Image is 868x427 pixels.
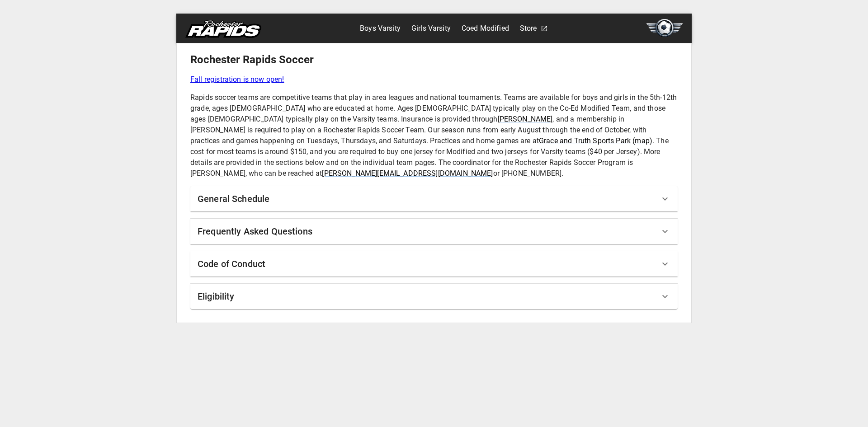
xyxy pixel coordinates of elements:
a: [PERSON_NAME] [498,115,553,123]
a: Grace and Truth Sports Park [539,136,631,145]
div: Code of Conduct [190,251,678,277]
h6: Code of Conduct [198,257,265,271]
a: Store [520,21,537,36]
div: Eligibility [190,284,678,309]
h6: Frequently Asked Questions [198,224,312,239]
p: Rapids soccer teams are competitive teams that play in area leagues and national tournaments. Tea... [190,92,678,179]
a: Fall registration is now open! [190,74,678,85]
a: (map) [632,136,652,145]
h6: Eligibility [198,289,235,304]
div: General Schedule [190,186,678,211]
a: Boys Varsity [360,21,401,36]
h6: General Schedule [198,192,269,206]
img: rapids.svg [185,20,261,38]
h5: Rochester Rapids Soccer [190,52,678,67]
div: Frequently Asked Questions [190,219,678,244]
a: Coed Modified [462,21,509,36]
a: Girls Varsity [411,21,451,36]
a: [PERSON_NAME][EMAIL_ADDRESS][DOMAIN_NAME] [322,169,493,178]
img: soccer.svg [646,19,683,37]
